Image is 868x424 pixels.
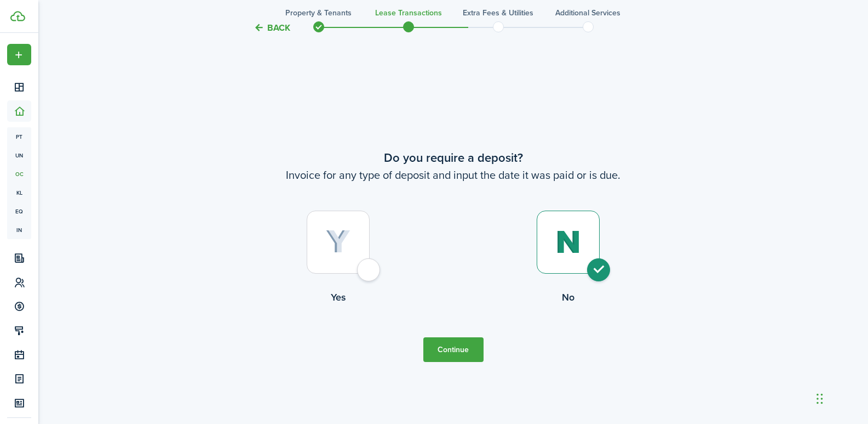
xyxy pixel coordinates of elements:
a: eq [7,202,31,221]
img: No (selected) [555,230,581,254]
a: un [7,146,31,165]
button: Continue [423,337,484,362]
div: Drag [817,382,823,415]
a: kl [7,183,31,202]
h3: Property & Tenants [285,7,352,19]
h3: Additional Services [555,7,620,19]
button: Back [254,22,290,33]
wizard-step-header-title: Do you require a deposit? [223,149,683,167]
control-radio-card-title: Yes [223,290,453,304]
a: pt [7,127,31,146]
wizard-step-header-description: Invoice for any type of deposit and input the date it was paid or is due. [223,167,683,183]
button: Open menu [7,44,31,65]
h3: Lease Transactions [375,7,442,19]
control-radio-card-title: No [453,290,683,304]
h3: Extra fees & Utilities [463,7,533,19]
a: oc [7,165,31,183]
a: in [7,221,31,239]
img: Yes [326,230,350,254]
iframe: Chat Widget [813,371,868,424]
img: TenantCloud [10,11,25,21]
